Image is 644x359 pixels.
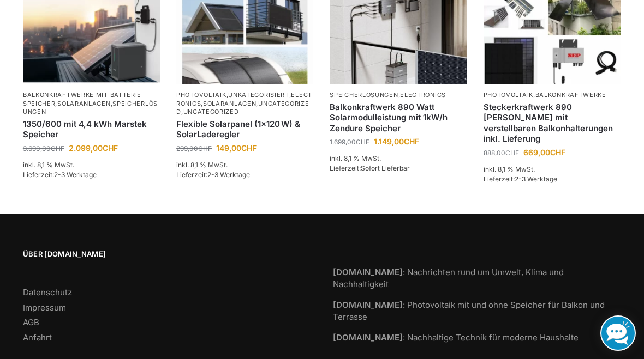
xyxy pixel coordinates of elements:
span: 2-3 Werktage [54,171,97,179]
span: CHF [356,138,369,146]
span: 2-3 Werktage [515,175,557,183]
span: CHF [198,144,212,153]
a: Unkategorisiert [228,91,289,99]
a: Uncategorized [183,108,239,115]
a: Anfahrt [23,332,52,343]
a: Electronics [176,91,312,107]
span: 2-3 Werktage [207,171,250,179]
span: CHF [51,144,64,153]
a: [DOMAIN_NAME]: Photovoltaik mit und ohne Speicher für Balkon und Terrasse [333,300,605,323]
a: Balkonkraftwerke [535,91,606,99]
p: inkl. 8,1 % MwSt. [23,160,160,170]
p: , [484,91,621,99]
span: Lieferzeit: [484,175,557,183]
a: Photovoltaik [484,91,533,99]
span: Lieferzeit: [176,171,250,179]
span: Lieferzeit: [23,171,97,179]
a: Photovoltaik [176,91,226,99]
span: Über [DOMAIN_NAME] [23,249,311,260]
a: 1350/600 mit 4,4 kWh Marstek Speicher [23,119,160,140]
bdi: 2.099,00 [69,143,118,153]
strong: [DOMAIN_NAME] [333,332,403,343]
a: Electronics [400,91,446,99]
a: Solaranlagen [57,100,110,107]
span: Lieferzeit: [330,164,410,172]
p: inkl. 8,1 % MwSt. [176,160,313,170]
bdi: 3.690,00 [23,144,64,153]
span: CHF [550,148,565,157]
a: Datenschutz [23,287,72,297]
a: Impressum [23,302,66,313]
a: [DOMAIN_NAME]: Nachrichten rund um Umwelt, Klima und Nachhaltigkeit [333,267,564,290]
a: [DOMAIN_NAME]: Nachhaltige Technik für moderne Haushalte [333,332,579,343]
a: AGB [23,317,39,327]
bdi: 1.699,00 [330,138,369,146]
p: inkl. 8,1 % MwSt. [484,165,621,174]
span: Sofort Lieferbar [361,164,410,172]
bdi: 888,00 [484,149,519,157]
a: Solaranlagen [203,100,256,107]
a: Speicherlösungen [23,100,158,115]
a: Balkonkraftwerk 890 Watt Solarmodulleistung mit 1kW/h Zendure Speicher [330,102,467,134]
a: Uncategorized [176,100,309,115]
p: , , , , , [176,91,313,116]
bdi: 149,00 [216,143,257,153]
bdi: 669,00 [523,148,565,157]
p: , , [23,91,160,116]
a: Speicherlösungen [330,91,398,99]
bdi: 1.149,00 [374,137,419,146]
p: , [330,91,467,99]
a: Steckerkraftwerk 890 Watt mit verstellbaren Balkonhalterungen inkl. Lieferung [484,102,621,144]
span: CHF [404,137,419,146]
bdi: 299,00 [176,144,212,153]
a: Balkonkraftwerke mit Batterie Speicher [23,91,141,107]
span: CHF [103,143,118,153]
a: Flexible Solarpanel (1×120 W) & SolarLaderegler [176,119,313,140]
span: CHF [241,143,257,153]
span: CHF [505,149,519,157]
strong: [DOMAIN_NAME] [333,267,403,277]
strong: [DOMAIN_NAME] [333,300,403,310]
p: inkl. 8,1 % MwSt. [330,154,467,163]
